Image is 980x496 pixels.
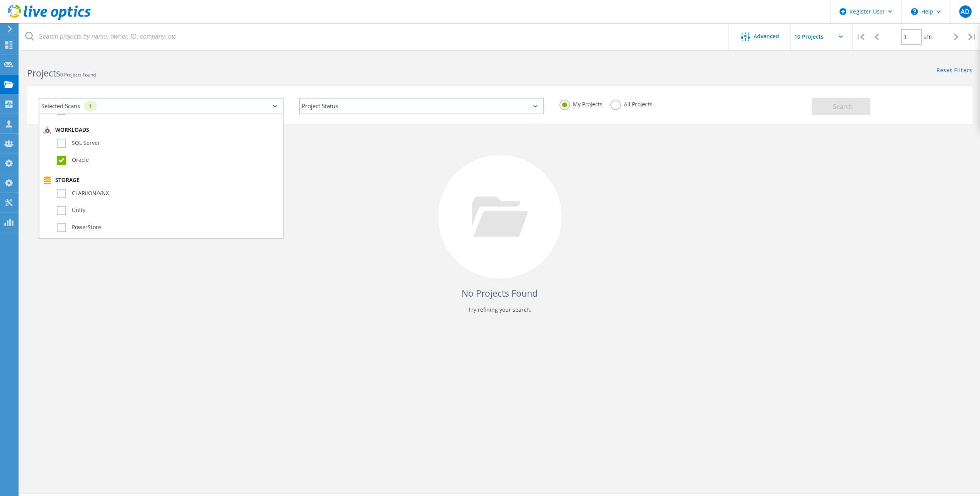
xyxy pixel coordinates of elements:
label: My Projects [559,100,603,107]
label: SQL Server [57,139,279,148]
b: Projects [27,67,60,79]
div: Storage [43,177,279,184]
span: 0 Projects Found [60,71,96,78]
div: 1 [84,101,97,111]
a: Live Optics Dashboard [8,16,91,22]
div: Selected Scans [39,98,284,114]
span: of 0 [924,34,932,41]
a: Reset Filters [936,68,972,74]
h4: No Projects Found [35,287,965,300]
label: PowerStore [57,223,279,232]
p: Try refining your search. [35,304,965,316]
button: Search [812,98,870,115]
svg: \n [911,8,918,15]
label: Oracle [57,156,279,165]
div: | [964,23,980,51]
label: All Projects [610,100,652,107]
div: Project Status [299,98,544,114]
input: Search projects by name, owner, ID, company, etc [19,23,729,50]
label: CLARiiON/VNX [57,189,279,198]
label: Unity [57,206,279,215]
span: Advanced [754,34,779,39]
div: | [853,23,868,51]
div: Workloads [43,126,279,134]
span: AD [961,8,970,15]
span: Search [833,102,853,111]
